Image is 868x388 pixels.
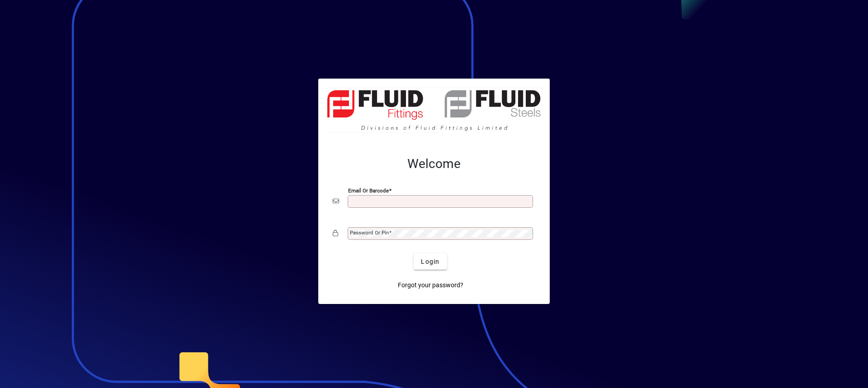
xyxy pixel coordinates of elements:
[394,277,467,293] a: Forgot your password?
[350,229,389,236] mat-label: Password or Pin
[421,257,439,266] span: Login
[398,280,463,290] span: Forgot your password?
[348,187,389,194] mat-label: Email or Barcode
[414,253,447,270] button: Login
[333,156,535,172] h2: Welcome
